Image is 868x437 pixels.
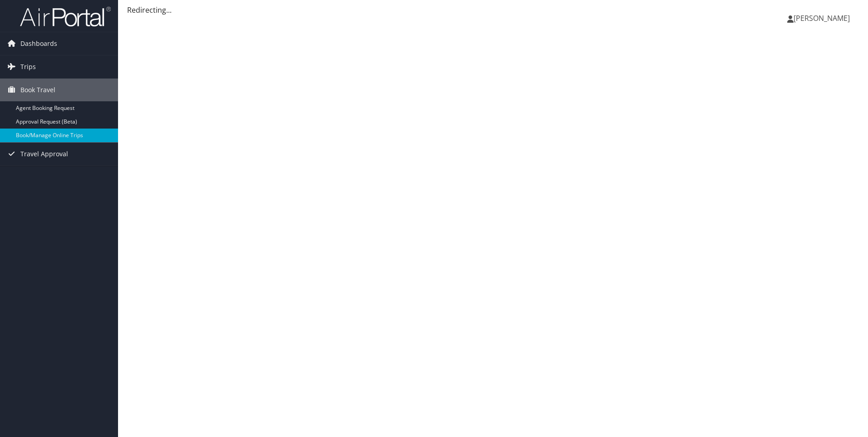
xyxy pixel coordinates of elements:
[20,55,36,78] span: Trips
[794,13,850,23] span: [PERSON_NAME]
[20,79,55,101] span: Book Travel
[20,32,57,55] span: Dashboards
[20,143,68,165] span: Travel Approval
[20,6,111,27] img: airportal-logo.png
[127,5,859,15] div: Redirecting...
[787,5,859,32] a: [PERSON_NAME]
